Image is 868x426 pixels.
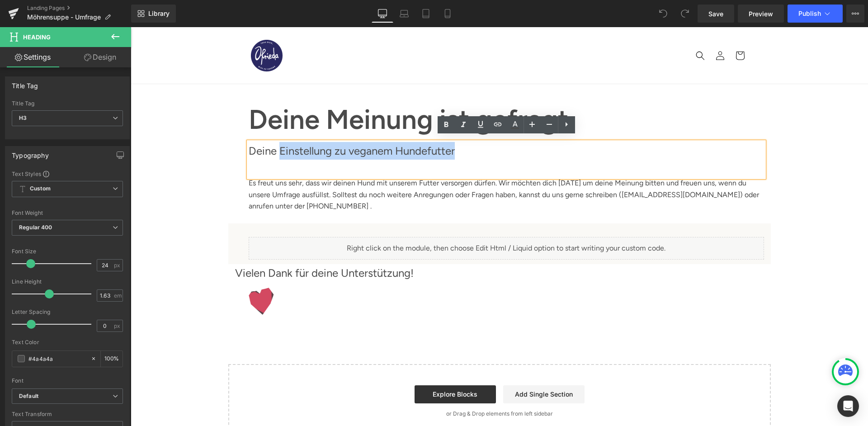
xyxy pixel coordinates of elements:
a: Explore Blocks [284,358,365,376]
div: Vielen Dank für deine Unterstützung! [104,237,633,255]
img: Ofrieda [120,13,152,44]
button: More [846,5,864,23]
a: Tablet [415,5,437,23]
div: Line Height [12,279,123,285]
a: Mobile [437,5,458,23]
p: or Drag & Drop elements from left sidebar [112,383,626,390]
span: px [114,262,122,268]
a: Preview [738,5,784,23]
h1: Deine Meinung ist gefragt [118,71,633,115]
input: Color [28,354,86,364]
summary: Suchen [560,19,580,38]
button: Redo [676,5,694,23]
span: Library [148,9,170,18]
button: Undo [654,5,672,23]
span: Preview [749,9,773,19]
div: Text Transform [12,411,123,417]
span: px [114,323,122,329]
a: Laptop [393,5,415,23]
b: Custom [30,185,51,193]
div: Deine Einstellung zu veganem Hundefutter [118,115,633,150]
span: Save [708,9,723,19]
a: New Library [131,5,176,23]
i: Default [19,393,38,400]
div: Title Tag [12,77,38,90]
b: Regular 400 [19,224,52,231]
div: Font Size [12,248,123,255]
span: Heading [23,33,51,41]
a: Ofrieda [117,9,155,47]
b: H3 [19,114,27,121]
div: Letter Spacing [12,309,123,315]
span: Publish [798,10,821,17]
a: Design [67,47,133,67]
a: Add Single Section [373,358,454,376]
div: Font [12,378,123,384]
div: Title Tag [12,100,123,107]
div: Typography [12,147,49,159]
span: Möhrensuppe - Umfrage [27,14,101,21]
div: Font Weight [12,210,123,216]
div: Es freut uns sehr, dass wir deinen Hund mit unserem Futter versorgen dürfen. Wir möchten dich [DA... [118,150,633,185]
div: % [101,351,123,367]
button: Publish [788,5,843,23]
a: Desktop [372,5,393,23]
div: Open Intercom Messenger [837,395,859,417]
span: em [114,293,122,298]
div: Text Styles [12,170,123,177]
a: Landing Pages [27,5,131,12]
div: Text Color [12,339,123,346]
